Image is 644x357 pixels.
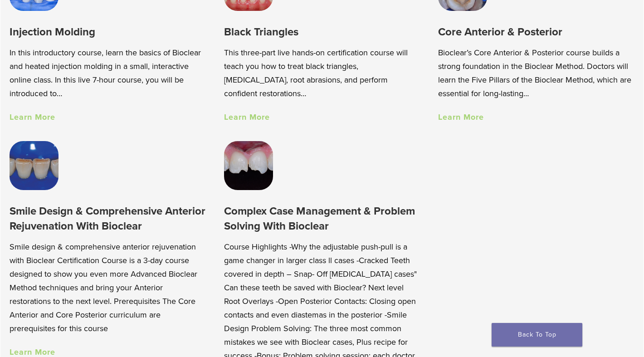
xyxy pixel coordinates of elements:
h3: Injection Molding [10,24,206,39]
h3: Black Triangles [224,24,420,39]
a: Learn More [10,347,55,357]
p: Bioclear’s Core Anterior & Posterior course builds a strong foundation in the Bioclear Method. Do... [438,46,634,100]
a: Learn More [224,112,270,122]
h3: Smile Design & Comprehensive Anterior Rejuvenation With Bioclear [10,204,206,234]
p: In this introductory course, learn the basics of Bioclear and heated injection molding in a small... [10,46,206,100]
h3: Complex Case Management & Problem Solving With Bioclear [224,204,420,234]
a: Learn More [10,112,55,122]
a: Learn More [438,112,484,122]
a: Back To Top [492,323,582,347]
h3: Core Anterior & Posterior [438,24,634,39]
p: Smile design & comprehensive anterior rejuvenation with Bioclear Certification Course is a 3-day ... [10,240,206,335]
p: This three-part live hands-on certification course will teach you how to treat black triangles, [... [224,46,420,100]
